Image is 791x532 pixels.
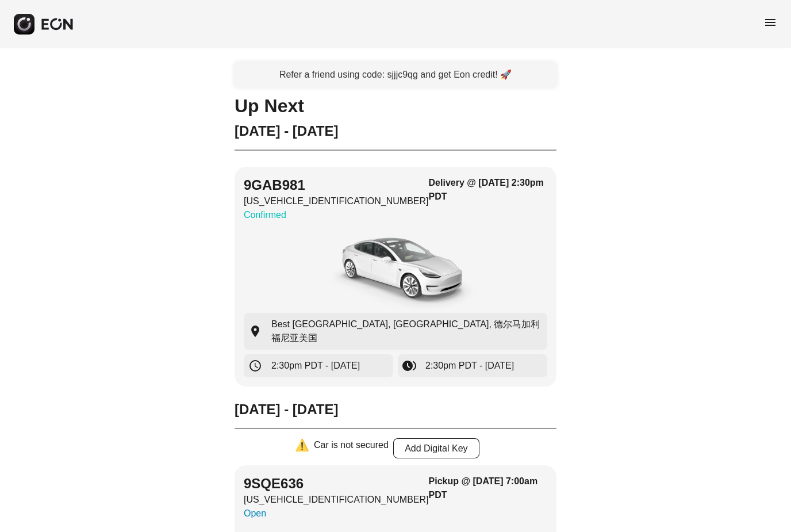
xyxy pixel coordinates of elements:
[309,227,482,313] img: car
[235,167,556,386] button: 9GAB981[US_VEHICLE_IDENTIFICATION_NUMBER]ConfirmedDelivery @ [DATE] 2:30pm PDTcarBest [GEOGRAPHIC...
[235,99,556,113] h1: Up Next
[244,194,429,208] p: [US_VEHICLE_IDENTIFICATION_NUMBER]
[244,493,429,507] p: [US_VEHICLE_IDENTIFICATION_NUMBER]
[429,176,547,204] h3: Delivery @ [DATE] 2:30pm PDT
[248,359,262,373] span: schedule
[429,474,547,502] h3: Pickup @ [DATE] 7:00am PDT
[295,438,309,458] div: ⚠️
[244,474,429,493] h2: 9SQE636
[271,317,543,345] span: Best [GEOGRAPHIC_DATA], [GEOGRAPHIC_DATA], 德尔马加利福尼亚美国
[235,122,556,140] h2: [DATE] - [DATE]
[402,359,416,373] span: browse_gallery
[763,16,777,29] span: menu
[271,359,360,373] span: 2:30pm PDT - [DATE]
[244,208,429,222] p: Confirmed
[248,324,262,338] span: location_on
[314,438,389,458] div: Car is not secured
[425,359,514,373] span: 2:30pm PDT - [DATE]
[235,400,556,419] h2: [DATE] - [DATE]
[244,507,429,520] p: Open
[244,176,429,194] h2: 9GAB981
[393,438,479,458] button: Add Digital Key
[235,62,556,87] a: Refer a friend using code: sjjjc9qg and get Eon credit! 🚀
